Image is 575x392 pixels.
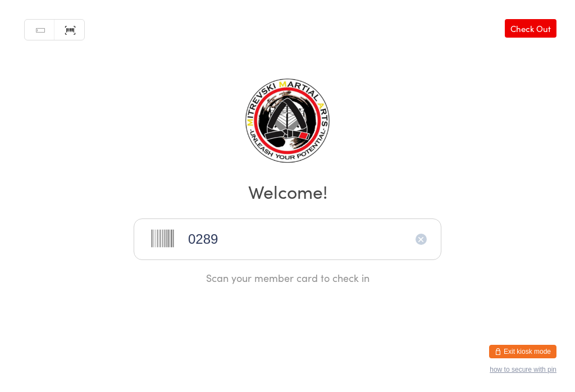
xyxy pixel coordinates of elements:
button: how to secure with pin [490,366,556,373]
h2: Welcome! [11,179,564,204]
div: Scan your member card to check in [134,271,441,285]
input: Scan barcode [134,218,441,260]
button: Exit kiosk mode [489,345,556,358]
a: Check Out [505,19,556,38]
img: MITREVSKI MARTIAL ARTS [245,79,330,163]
